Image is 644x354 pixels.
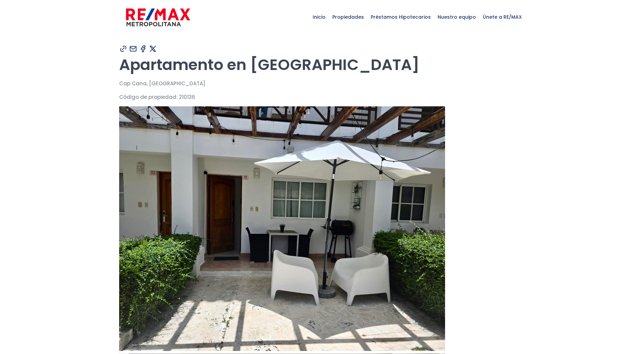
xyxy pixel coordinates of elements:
img: Compartir [129,45,137,53]
span: Nuestro equipo [434,7,479,27]
span: 210136 [179,93,195,101]
span: Préstamos Hipotecarios [367,7,434,27]
span: Únete a RE/MAX [479,7,525,27]
span: Inicio [309,7,329,27]
h1: Apartamento en [GEOGRAPHIC_DATA] [119,55,525,74]
img: remax-metropolitana-logo [126,7,190,28]
img: Compartir [139,45,147,53]
img: Apartamento en Cap Cana [119,106,445,351]
span: Código de propiedad: [119,93,178,101]
p: Cap Cana, [GEOGRAPHIC_DATA] [119,79,525,88]
img: Compartir [149,45,157,53]
img: Compartir [119,45,128,53]
span: Propiedades [329,7,367,27]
